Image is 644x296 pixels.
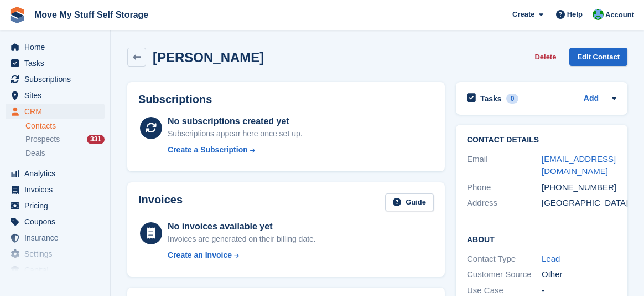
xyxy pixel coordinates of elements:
[6,230,105,246] a: menu
[467,136,616,145] h2: Contact Details
[593,9,604,20] img: Dan
[24,198,91,213] span: Pricing
[467,197,542,210] div: Address
[168,144,303,156] a: Create a Subscription
[153,50,264,65] h2: [PERSON_NAME]
[25,134,60,145] span: Prospects
[24,166,91,181] span: Analytics
[567,9,583,20] span: Help
[480,94,502,104] h2: Tasks
[24,230,91,246] span: Insurance
[530,48,560,66] button: Delete
[168,128,303,140] div: Subscriptions appear here once set up.
[168,220,316,233] div: No invoices available yet
[6,246,105,262] a: menu
[168,115,303,128] div: No subscriptions created yet
[542,254,560,263] a: Lead
[168,144,248,156] div: Create a Subscription
[6,72,105,87] a: menu
[6,55,105,71] a: menu
[506,94,519,104] div: 0
[168,233,316,245] div: Invoices are generated on their billing date.
[6,182,105,197] a: menu
[569,48,627,66] a: Edit Contact
[24,262,91,278] span: Capital
[24,55,91,71] span: Tasks
[6,88,105,103] a: menu
[24,88,91,103] span: Sites
[25,121,105,131] a: Contacts
[385,193,434,212] a: Guide
[24,72,91,87] span: Subscriptions
[25,134,105,145] a: Prospects 331
[512,9,534,20] span: Create
[25,147,105,159] a: Deals
[6,104,105,119] a: menu
[24,246,91,262] span: Settings
[467,233,616,244] h2: About
[168,249,232,261] div: Create an Invoice
[24,39,91,55] span: Home
[168,249,316,261] a: Create an Invoice
[6,39,105,55] a: menu
[542,154,616,176] a: [EMAIL_ADDRESS][DOMAIN_NAME]
[30,6,153,24] a: Move My Stuff Self Storage
[542,181,616,194] div: [PHONE_NUMBER]
[6,166,105,181] a: menu
[24,214,91,229] span: Coupons
[467,268,542,281] div: Customer Source
[6,262,105,278] a: menu
[6,198,105,213] a: menu
[542,197,616,210] div: [GEOGRAPHIC_DATA]
[24,104,91,119] span: CRM
[542,268,616,281] div: Other
[25,148,45,159] span: Deals
[467,253,542,266] div: Contact Type
[138,93,434,106] h2: Subscriptions
[138,193,183,212] h2: Invoices
[605,9,634,21] span: Account
[87,135,105,144] div: 331
[6,214,105,229] a: menu
[24,182,91,197] span: Invoices
[467,181,542,194] div: Phone
[584,93,599,105] a: Add
[9,7,25,23] img: stora-icon-8386f47178a22dfd0bd8f6a31ec36ba5ce8667c1dd55bd0f319d3a0aa187defe.svg
[467,153,542,178] div: Email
